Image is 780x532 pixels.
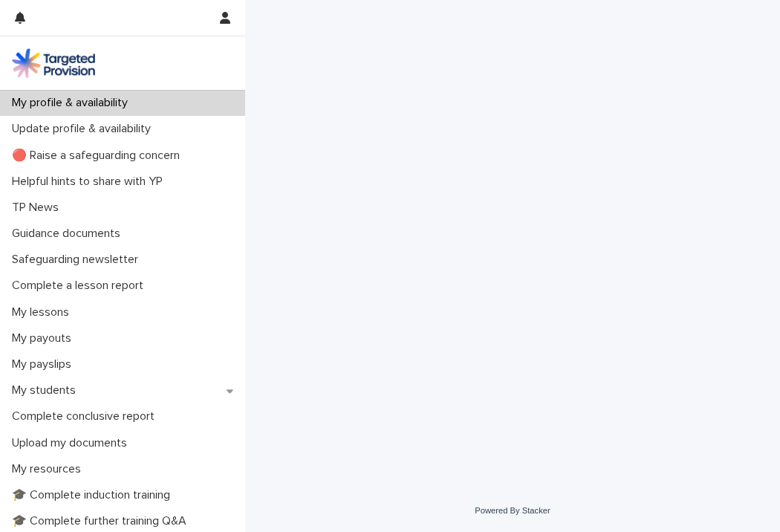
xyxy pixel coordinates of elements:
p: Upload my documents [6,436,139,450]
p: Guidance documents [6,227,132,241]
p: 🎓 Complete further training Q&A [6,514,198,528]
p: My students [6,383,88,398]
p: 🔴 Raise a safeguarding concern [6,149,192,163]
p: Update profile & availability [6,122,163,136]
p: My resources [6,462,93,476]
p: 🎓 Complete induction training [6,488,182,502]
a: Powered By Stacker [475,506,550,515]
p: Helpful hints to share with YP [6,175,175,189]
p: My payslips [6,357,83,372]
p: My lessons [6,305,81,319]
p: Complete conclusive report [6,409,166,424]
img: M5nRWzHhSzIhMunXDL62 [12,48,95,78]
p: Safeguarding newsletter [6,253,150,267]
p: TP News [6,201,71,215]
p: Complete a lesson report [6,279,155,293]
p: My payouts [6,331,83,346]
p: My profile & availability [6,96,140,110]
